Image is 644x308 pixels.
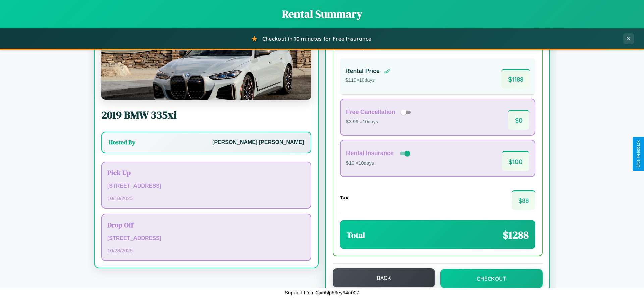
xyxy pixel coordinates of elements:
[7,7,637,21] h1: Rental Summary
[508,110,529,130] span: $ 0
[501,69,530,89] span: $ 1188
[107,220,305,230] h3: Drop Off
[345,68,380,75] h4: Rental Price
[346,159,411,168] p: $10 × 10 days
[107,181,305,191] p: [STREET_ADDRESS]
[502,151,529,171] span: $ 100
[109,138,135,146] h3: Hosted By
[262,35,371,42] span: Checkout in 10 minutes for Free Insurance
[101,33,311,100] img: BMW 335xi
[636,140,641,168] div: Give Feedback
[345,76,390,85] p: $ 110 × 10 days
[107,194,305,203] p: 10 / 18 / 2025
[107,246,305,255] p: 10 / 28 / 2025
[503,228,529,242] span: $ 1288
[285,288,359,297] p: Support ID: mf2jx55lp53ey94c007
[346,150,394,157] h4: Rental Insurance
[440,269,543,288] button: Checkout
[346,118,413,126] p: $3.99 × 10 days
[107,234,305,243] p: [STREET_ADDRESS]
[347,230,365,241] h3: Total
[340,195,348,200] h4: Tax
[512,190,535,210] span: $ 88
[346,109,395,116] h4: Free Cancellation
[333,268,435,287] button: Back
[101,108,311,122] h2: 2019 BMW 335xi
[107,168,305,177] h3: Pick Up
[212,138,304,147] p: [PERSON_NAME] [PERSON_NAME]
